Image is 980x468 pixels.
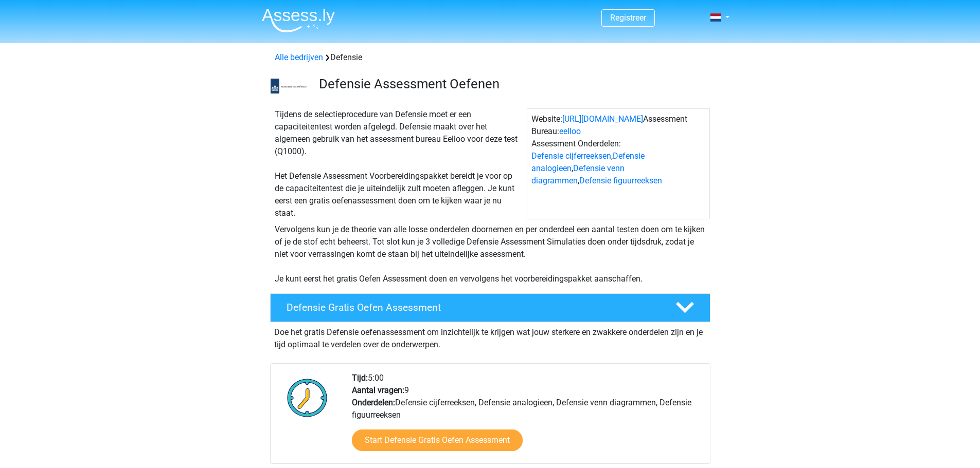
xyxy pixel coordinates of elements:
b: Onderdelen: [352,398,395,407]
img: Assessly [262,8,335,32]
a: eelloo [559,126,581,136]
img: Klok [281,372,333,423]
a: Start Defensie Gratis Oefen Assessment [352,429,523,451]
a: Defensie Gratis Oefen Assessment [266,293,715,322]
div: Tijdens de selectieprocedure van Defensie moet er een capaciteitentest worden afgelegd. Defensie ... [271,108,527,219]
a: Defensie venn diagrammen [531,163,625,185]
a: [URL][DOMAIN_NAME] [562,114,643,124]
div: Defensie [271,51,710,64]
b: Tijd: [352,373,368,383]
div: Doe het gratis Defensie oefenassessment om inzichtelijk te krijgen wat jouw sterkere en zwakkere ... [270,322,710,351]
h4: Defensie Gratis Oefen Assessment [287,302,659,313]
div: Website: Assessment Bureau: Assessment Onderdelen: , , , [527,108,710,219]
b: Aantal vragen: [352,385,404,395]
div: Vervolgens kun je de theorie van alle losse onderdelen doornemen en per onderdeel een aantal test... [271,223,710,285]
a: Defensie cijferreeksen [531,151,611,161]
h3: Defensie Assessment Oefenen [319,76,702,92]
a: Defensie figuurreeksen [579,176,662,185]
a: Registreer [610,13,646,23]
a: Alle bedrijven [275,52,323,62]
div: 5:00 9 Defensie cijferreeksen, Defensie analogieen, Defensie venn diagrammen, Defensie figuurreeksen [344,372,709,463]
a: Defensie analogieen [531,151,645,173]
